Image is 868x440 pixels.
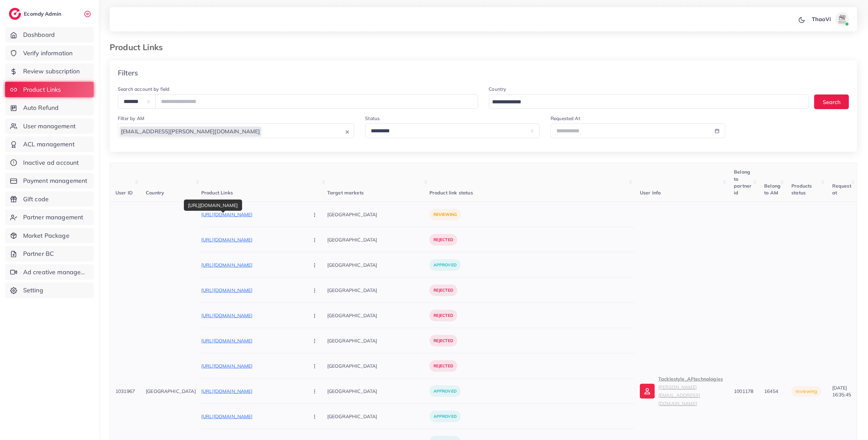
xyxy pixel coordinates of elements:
[640,190,661,196] span: User Info
[327,207,429,222] p: [GEOGRAPHIC_DATA]
[489,86,506,92] label: Country
[327,282,429,298] p: [GEOGRAPHIC_DATA]
[201,286,303,294] p: [URL][DOMAIN_NAME]
[23,268,89,277] span: Ad creative management
[23,158,79,167] span: Inactive ad account
[146,387,196,395] p: [GEOGRAPHIC_DATA]
[5,282,94,298] a: Setting
[120,127,262,137] span: [EMAIL_ADDRESS][PERSON_NAME][DOMAIN_NAME]
[184,200,242,211] div: [URL][DOMAIN_NAME]
[429,360,457,372] p: rejected
[327,257,429,273] p: [GEOGRAPHIC_DATA]
[23,49,73,58] span: Verify information
[795,388,817,394] span: reviewing
[5,82,94,98] a: Product Links
[365,115,380,122] label: Status
[5,155,94,171] a: Inactive ad account
[118,69,138,77] h4: Filters
[9,8,63,20] a: logoEcomdy Admin
[201,412,303,421] p: [URL][DOMAIN_NAME]
[118,123,354,138] div: Search for option
[734,169,752,196] span: Belong to partner id
[23,213,83,222] span: Partner management
[9,8,21,20] img: logo
[115,190,133,196] span: User ID
[327,308,429,323] p: [GEOGRAPHIC_DATA]
[327,358,429,373] p: [GEOGRAPHIC_DATA]
[146,190,164,196] span: Country
[5,209,94,225] a: Partner management
[23,85,61,94] span: Product Links
[346,128,349,135] button: Clear Selected
[327,232,429,247] p: [GEOGRAPHIC_DATA]
[24,11,63,17] h2: Ecomdy Admin
[5,191,94,207] a: Gift code
[5,264,94,280] a: Ad creative management
[201,210,303,219] p: [URL][DOMAIN_NAME]
[262,126,344,137] input: Search for option
[23,140,75,149] span: ACL management
[832,183,851,196] span: Request at
[551,115,580,122] label: Requested At
[640,384,655,399] img: ic-user-info.36bf1079.svg
[764,183,780,196] span: Belong to AM
[201,311,303,320] p: [URL][DOMAIN_NAME]
[832,385,851,398] span: [DATE] 16:35:45
[429,385,461,397] p: approved
[327,333,429,348] p: [GEOGRAPHIC_DATA]
[118,86,170,92] label: Search account by field
[640,375,723,408] a: Tacklestyle_AFtechnologies[PERSON_NAME][EMAIL_ADDRESS][DOMAIN_NAME]
[429,411,461,422] p: approved
[327,190,364,196] span: Target markets
[429,234,457,246] p: rejected
[23,122,76,131] span: User management
[201,190,233,196] span: Product Links
[5,173,94,189] a: Payment management
[5,63,94,79] a: Review subscription
[429,284,457,296] p: rejected
[429,335,457,347] p: rejected
[429,310,457,321] p: rejected
[201,236,303,244] p: [URL][DOMAIN_NAME]
[808,12,852,26] a: ThaoViavatar
[791,183,812,196] span: Products status
[23,195,49,204] span: Gift code
[201,261,303,269] p: [URL][DOMAIN_NAME]
[115,388,135,394] span: 1031967
[490,97,800,107] input: Search for option
[814,94,849,109] button: Search
[201,387,303,395] p: [URL][DOMAIN_NAME]
[110,42,168,52] h3: Product Links
[201,362,303,370] p: [URL][DOMAIN_NAME]
[118,115,144,122] label: Filter by AM
[658,375,723,408] p: Tacklestyle_AFtechnologies
[5,136,94,152] a: ACL management
[5,27,94,43] a: Dashboard
[201,337,303,345] p: [URL][DOMAIN_NAME]
[764,388,778,394] span: 16454
[429,209,461,220] p: reviewing
[5,246,94,262] a: Partner BC
[5,228,94,244] a: Market Package
[23,30,55,39] span: Dashboard
[23,231,69,240] span: Market Package
[5,100,94,116] a: Auto Refund
[658,384,700,406] small: [PERSON_NAME][EMAIL_ADDRESS][DOMAIN_NAME]
[835,12,849,26] img: avatar
[429,259,461,271] p: approved
[812,15,831,23] p: ThaoVi
[23,249,54,258] span: Partner BC
[5,45,94,61] a: Verify information
[429,190,473,196] span: Product link status
[23,176,88,185] span: Payment management
[5,118,94,134] a: User management
[23,67,80,76] span: Review subscription
[734,388,753,394] span: 1001178
[23,103,59,112] span: Auto Refund
[327,409,429,424] p: [GEOGRAPHIC_DATA]
[489,94,809,109] div: Search for option
[23,286,43,295] span: Setting
[327,383,429,399] p: [GEOGRAPHIC_DATA]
